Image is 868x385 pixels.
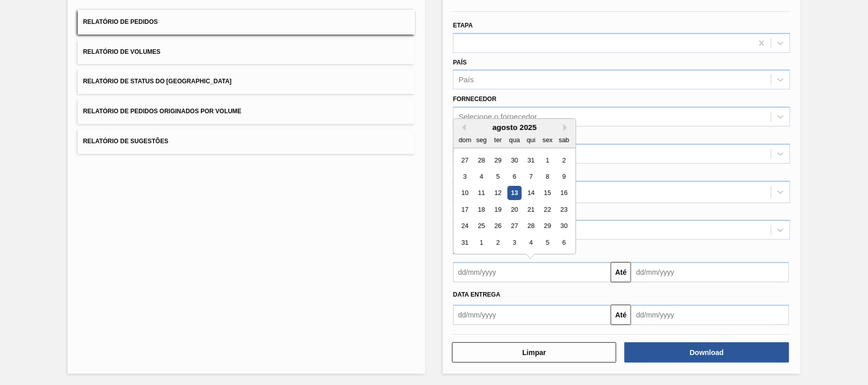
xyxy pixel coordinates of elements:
div: Choose quinta-feira, 7 de agosto de 2025 [524,170,538,183]
div: seg [475,133,489,147]
span: Relatório de Status do [GEOGRAPHIC_DATA] [83,78,231,85]
div: Choose sábado, 16 de agosto de 2025 [557,186,571,200]
input: dd/mm/yyyy [453,262,611,282]
div: Choose terça-feira, 5 de agosto de 2025 [491,170,505,183]
div: Choose sábado, 2 de agosto de 2025 [557,153,571,167]
div: Choose quarta-feira, 6 de agosto de 2025 [507,170,521,183]
input: dd/mm/yyyy [453,305,611,325]
button: Limpar [452,342,616,363]
div: Choose sexta-feira, 8 de agosto de 2025 [541,170,554,183]
div: Choose segunda-feira, 18 de agosto de 2025 [475,203,489,216]
div: Choose quinta-feira, 31 de julho de 2025 [524,153,538,167]
div: month 2025-08 [457,152,572,251]
div: Choose quarta-feira, 30 de julho de 2025 [507,153,521,167]
div: Choose quarta-feira, 20 de agosto de 2025 [507,203,521,216]
div: Choose quarta-feira, 27 de agosto de 2025 [507,219,521,233]
div: Choose sexta-feira, 15 de agosto de 2025 [541,186,554,200]
div: Selecione o fornecedor [459,113,537,121]
div: Choose quarta-feira, 3 de setembro de 2025 [507,236,521,249]
div: País [459,76,474,84]
div: Choose quinta-feira, 28 de agosto de 2025 [524,219,538,233]
button: Relatório de Status do [GEOGRAPHIC_DATA] [78,69,415,94]
div: Choose domingo, 3 de agosto de 2025 [458,170,472,183]
div: Choose domingo, 24 de agosto de 2025 [458,219,472,233]
div: Choose terça-feira, 19 de agosto de 2025 [491,203,505,216]
div: Choose sexta-feira, 22 de agosto de 2025 [541,203,554,216]
span: Relatório de Pedidos Originados por Volume [83,108,242,115]
div: Choose segunda-feira, 4 de agosto de 2025 [475,170,489,183]
div: Choose terça-feira, 2 de setembro de 2025 [491,236,505,249]
div: sex [541,133,554,147]
button: Download [624,342,789,363]
div: qui [524,133,538,147]
div: dom [458,133,472,147]
div: Choose domingo, 17 de agosto de 2025 [458,203,472,216]
button: Relatório de Pedidos [78,10,415,35]
button: Até [611,305,631,325]
span: Relatório de Pedidos [83,18,158,25]
div: Choose sábado, 30 de agosto de 2025 [557,219,571,233]
div: sab [557,133,571,147]
span: Relatório de Sugestões [83,138,168,145]
button: Next Month [563,124,571,131]
button: Até [611,262,631,282]
label: País [453,59,467,66]
div: Choose segunda-feira, 1 de setembro de 2025 [475,236,489,249]
div: Choose quinta-feira, 4 de setembro de 2025 [524,236,538,249]
div: Choose quinta-feira, 14 de agosto de 2025 [524,186,538,200]
div: Choose sexta-feira, 1 de agosto de 2025 [541,153,554,167]
div: Choose quarta-feira, 13 de agosto de 2025 [507,186,521,200]
button: Relatório de Pedidos Originados por Volume [78,99,415,124]
input: dd/mm/yyyy [631,262,789,282]
span: Data entrega [453,291,500,298]
div: Choose segunda-feira, 25 de agosto de 2025 [475,219,489,233]
div: Choose segunda-feira, 28 de julho de 2025 [475,153,489,167]
input: dd/mm/yyyy [631,305,789,325]
div: Choose segunda-feira, 11 de agosto de 2025 [475,186,489,200]
div: Choose sábado, 6 de setembro de 2025 [557,236,571,249]
div: Choose domingo, 27 de julho de 2025 [458,153,472,167]
div: Choose sexta-feira, 5 de setembro de 2025 [541,236,554,249]
span: Relatório de Volumes [83,48,160,55]
div: Choose sábado, 9 de agosto de 2025 [557,170,571,183]
div: Choose quinta-feira, 21 de agosto de 2025 [524,203,538,216]
button: Previous Month [459,124,466,131]
div: Choose sábado, 23 de agosto de 2025 [557,203,571,216]
div: Choose terça-feira, 12 de agosto de 2025 [491,186,505,200]
div: Choose terça-feira, 29 de julho de 2025 [491,153,505,167]
label: Fornecedor [453,95,496,103]
div: Choose domingo, 10 de agosto de 2025 [458,186,472,200]
button: Relatório de Sugestões [78,129,415,154]
div: Choose domingo, 31 de agosto de 2025 [458,236,472,249]
div: qua [507,133,521,147]
label: Etapa [453,22,473,29]
div: Choose terça-feira, 26 de agosto de 2025 [491,219,505,233]
button: Relatório de Volumes [78,40,415,65]
div: ter [491,133,505,147]
div: agosto 2025 [454,123,576,132]
div: Choose sexta-feira, 29 de agosto de 2025 [541,219,554,233]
